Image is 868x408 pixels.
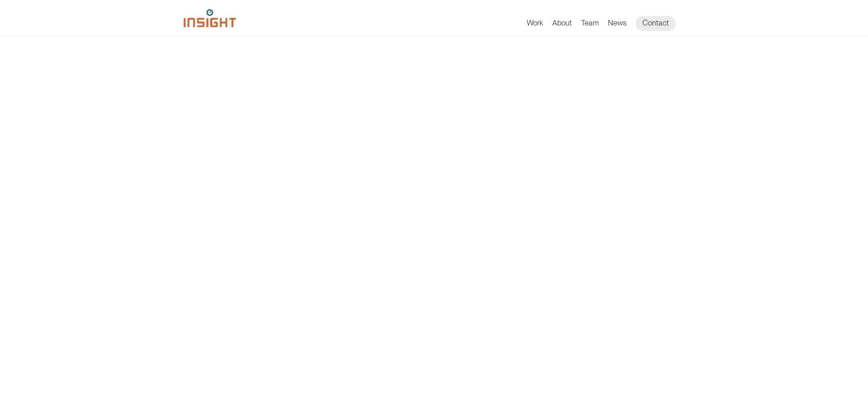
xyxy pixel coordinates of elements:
nav: primary navigation menu [527,16,685,31]
a: Team [581,18,599,31]
a: News [608,18,627,31]
a: Work [527,18,543,31]
img: Insight Marketing Design [184,9,236,27]
a: About [552,18,572,31]
a: Contact [636,16,676,31]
